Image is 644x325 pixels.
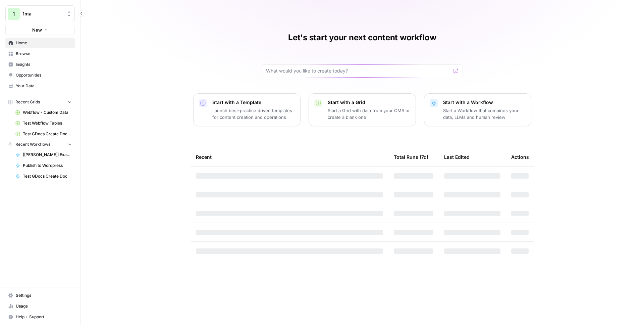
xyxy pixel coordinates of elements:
input: What would you like to create today? [266,67,450,74]
a: Usage [5,301,75,312]
button: Workspace: 1ma [5,5,75,22]
span: 1ma [22,10,63,17]
span: Webflow - Custom Data [23,109,72,115]
button: Start with a TemplateLaunch best-practice driven templates for content creation and operations [193,93,301,126]
span: [[PERSON_NAME]] Example of a Webflow post with tables [23,152,72,158]
button: New [5,25,75,35]
button: Recent Grids [5,97,75,107]
a: Insights [5,59,75,70]
span: Insights [16,61,72,67]
span: 1 [13,10,15,18]
a: Test GDocs Create Doc [12,171,75,182]
h1: Let's start your next content workflow [288,32,436,43]
span: Recent Grids [15,99,40,105]
span: Publish to Wordpress [23,162,72,169]
span: Help + Support [16,314,72,320]
span: Test Webflow Tables [23,120,72,126]
span: Settings [16,292,72,298]
a: Settings [5,290,75,301]
a: Home [5,38,75,48]
div: Recent [196,148,383,166]
span: Recent Workflows [15,141,50,147]
a: [[PERSON_NAME]] Example of a Webflow post with tables [12,149,75,160]
span: Your Data [16,83,72,89]
span: Home [16,40,72,46]
span: Browse [16,51,72,57]
p: Start a Grid with data from your CMS or create a blank one [328,107,410,121]
a: Webflow - Custom Data [12,107,75,118]
a: Publish to Wordpress [12,160,75,171]
a: Opportunities [5,70,75,81]
span: Usage [16,303,72,309]
a: Test GDocs Create Doc Grid [12,129,75,139]
span: Test GDocs Create Doc [23,173,72,179]
div: Actions [511,148,529,166]
p: Start with a Grid [328,99,410,106]
a: Test Webflow Tables [12,118,75,129]
span: New [32,27,42,33]
p: Start a Workflow that combines your data, LLMs and human review [443,107,526,121]
p: Start with a Workflow [443,99,526,106]
button: Start with a GridStart a Grid with data from your CMS or create a blank one [309,93,416,126]
a: Your Data [5,81,75,91]
p: Launch best-practice driven templates for content creation and operations [212,107,295,121]
button: Help + Support [5,312,75,322]
div: Total Runs (7d) [394,148,428,166]
button: Start with a WorkflowStart a Workflow that combines your data, LLMs and human review [424,93,531,126]
span: Opportunities [16,72,72,78]
a: Browse [5,48,75,59]
span: Test GDocs Create Doc Grid [23,131,72,137]
p: Start with a Template [212,99,295,106]
button: Recent Workflows [5,139,75,149]
div: Last Edited [444,148,470,166]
